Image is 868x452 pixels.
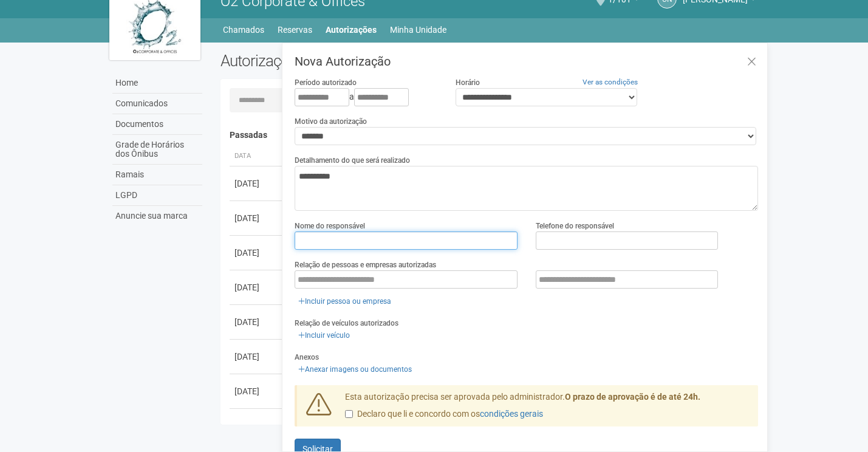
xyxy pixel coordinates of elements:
h4: Passadas [230,131,750,140]
a: Home [112,73,202,94]
div: [DATE] [234,281,279,293]
label: Relação de veículos autorizados [295,318,398,329]
label: Horário [456,77,480,88]
a: condições gerais [480,409,543,419]
div: [DATE] [234,385,279,397]
a: Ramais [112,165,202,185]
h2: Autorizações [220,52,480,70]
a: Minha Unidade [390,21,446,38]
a: Anexar imagens ou documentos [295,363,415,376]
div: Esta autorização precisa ser aprovada pelo administrador. [336,391,759,426]
label: Período autorizado [295,77,357,88]
a: Chamados [223,21,264,38]
label: Detalhamento do que será realizado [295,155,410,166]
div: a [295,88,437,106]
a: Comunicados [112,94,202,114]
div: [DATE] [234,316,279,328]
label: Relação de pessoas e empresas autorizadas [295,259,436,270]
strong: O prazo de aprovação é de até 24h. [565,392,700,402]
label: Declaro que li e concordo com os [345,408,543,420]
a: LGPD [112,185,202,206]
a: Autorizações [326,21,377,38]
a: Documentos [112,114,202,135]
a: Reservas [278,21,312,38]
div: [DATE] [234,212,279,224]
a: Anuncie sua marca [112,206,202,226]
label: Telefone do responsável [536,221,614,231]
h3: Nova Autorização [295,55,758,67]
th: Data [230,146,284,166]
input: Declaro que li e concordo com oscondições gerais [345,410,353,418]
div: [DATE] [234,351,279,363]
label: Nome do responsável [295,221,365,231]
label: Motivo da autorização [295,116,367,127]
div: [DATE] [234,247,279,259]
a: Incluir pessoa ou empresa [295,295,395,308]
a: Ver as condições [583,78,638,86]
label: Anexos [295,352,319,363]
a: Grade de Horários dos Ônibus [112,135,202,165]
div: [DATE] [234,177,279,190]
a: Incluir veículo [295,329,354,342]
